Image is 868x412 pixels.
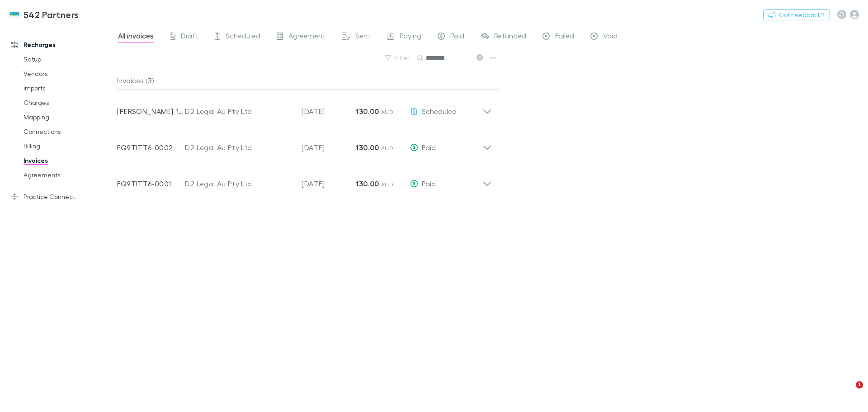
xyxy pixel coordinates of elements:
a: Recharges [2,38,122,52]
iframe: Intercom live chat [837,381,859,403]
span: Scheduled [422,107,457,115]
p: [DATE] [302,178,356,189]
span: Scheduled [226,31,260,43]
p: [DATE] [302,142,356,153]
span: Sent [355,31,371,43]
p: [PERSON_NAME]-1890 [117,106,185,117]
p: EQ9TITT6-0001 [117,178,185,189]
span: AUD [381,145,393,152]
span: 1 [856,381,863,388]
strong: 130.00 [356,107,379,116]
img: 542 Partners's Logo [9,9,20,20]
a: 542 Partners [4,4,85,25]
span: AUD [381,181,393,188]
strong: 130.00 [356,179,379,188]
button: Got Feedback? [763,9,830,20]
div: D2 Legal Au Pty Ltd [185,178,292,189]
span: Failed [555,31,574,43]
div: D2 Legal Au Pty Ltd [185,142,292,153]
a: Invoices [14,153,122,168]
span: Refunded [494,31,526,43]
span: Paid [422,143,436,152]
span: Draft [181,31,198,43]
span: Agreement [288,31,325,43]
span: AUD [381,109,393,115]
p: [DATE] [302,106,356,117]
a: Billing [14,139,122,153]
a: Charges [14,95,122,110]
span: Paying [400,31,421,43]
span: Void [603,31,618,43]
div: D2 Legal Au Pty Ltd [185,106,292,117]
h3: 542 Partners [24,9,79,20]
div: EQ9TITT6-0001D2 Legal Au Pty Ltd[DATE]130.00 AUDPaid [110,162,499,198]
span: Paid [450,31,464,43]
button: Filter [381,52,415,63]
span: All invoices [118,31,154,43]
span: Paid [422,179,436,188]
strong: 130.00 [356,143,379,152]
div: [PERSON_NAME]-1890D2 Legal Au Pty Ltd[DATE]130.00 AUDScheduled [110,90,499,126]
a: Imports [14,81,122,95]
a: Connections [14,124,122,139]
div: EQ9TITT6-0002D2 Legal Au Pty Ltd[DATE]130.00 AUDPaid [110,126,499,162]
a: Mapping [14,110,122,124]
a: Setup [14,52,122,66]
a: Agreements [14,168,122,182]
a: Practice Connect [2,189,122,204]
p: EQ9TITT6-0002 [117,142,185,153]
a: Vendors [14,66,122,81]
